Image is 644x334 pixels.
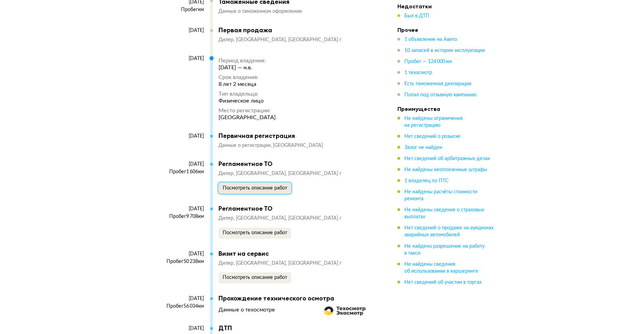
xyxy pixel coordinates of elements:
[223,230,287,235] span: Посмотреть описание работ
[404,134,461,139] span: Нет сведений о розыске
[223,275,287,280] span: Посмотреть описание работ
[236,261,342,266] span: [GEOGRAPHIC_DATA], [GEOGRAPHIC_DATA] г
[218,132,370,140] div: Первичная регистрация
[218,90,276,97] div: Тип владельца :
[218,205,370,212] div: Регламентное ТО
[404,37,457,42] span: 1 объявление на Авито
[158,27,204,34] div: [DATE]
[158,296,204,302] div: [DATE]
[218,81,276,88] div: 8 лет 2 месяца
[218,143,273,148] span: Данные о регистрации
[158,303,204,309] div: Пробег 56 034 км
[218,324,370,332] div: ДТП
[404,208,484,219] span: Не найдены сведения о страховых выплатах
[397,26,495,33] h4: Прочее
[236,171,342,176] span: [GEOGRAPHIC_DATA], [GEOGRAPHIC_DATA] г
[218,171,236,176] span: Дилер
[397,105,495,112] h4: Преимущества
[236,37,342,42] span: [GEOGRAPHIC_DATA], [GEOGRAPHIC_DATA] г
[158,258,204,265] div: Пробег 50 238 км
[218,9,302,14] span: Данные о таможенном оформлении
[404,167,487,172] span: Не найдены неоплаченные штрафы
[404,116,463,128] span: Не найдены ограничения на регистрацию
[218,216,236,221] span: Дилер
[158,251,204,257] div: [DATE]
[158,206,204,212] div: [DATE]
[404,70,432,75] span: 1 техосмотр
[218,57,276,64] div: Период владения :
[273,143,323,148] span: [GEOGRAPHIC_DATA]
[218,107,276,114] div: Место регистрации :
[404,178,449,183] span: 1 владелец по ПТС
[404,93,476,97] span: Попал под отзывную кампанию
[158,55,204,62] div: [DATE]
[404,14,429,18] span: Был в ДТП
[158,133,204,139] div: [DATE]
[218,114,276,121] div: [GEOGRAPHIC_DATA]
[404,280,482,284] span: Нет сведений об участии в торгах
[218,64,276,71] div: [DATE] — н.в.
[404,262,478,273] span: Не найдены сведения об использовании в каршеринге
[218,250,370,257] div: Визит на сервис
[218,74,276,81] div: Срок владения :
[404,226,493,237] span: Нет сведений о продаже на аукционах аварийных автомобилей
[324,306,366,316] img: logo
[218,228,291,239] button: Посмотреть описание работ
[158,325,204,332] div: [DATE]
[218,97,276,104] div: Физическое лицо
[404,81,471,86] span: Есть таможенная декларация
[404,48,485,53] span: 10 записей в истории эксплуатации
[404,59,452,64] span: Пробег — 124 000 км
[404,145,442,150] span: Залог не найден
[218,160,370,168] div: Регламентное ТО
[223,186,287,191] span: Посмотреть описание работ
[218,272,291,283] button: Посмотреть описание работ
[158,7,204,13] div: Пробег км
[218,26,370,34] div: Первая продажа
[404,156,490,161] span: Нет сведений об арбитражных делах
[158,161,204,167] div: [DATE]
[236,216,342,221] span: [GEOGRAPHIC_DATA], [GEOGRAPHIC_DATA] г
[218,183,291,194] button: Посмотреть описание работ
[218,37,236,42] span: Дилер
[218,295,370,302] div: Прохождение технического осмотра
[158,169,204,175] div: Пробег 1 606 км
[404,244,484,255] span: Не найдено разрешение на работу в такси
[158,213,204,220] div: Пробег 9 708 км
[218,261,236,266] span: Дилер
[218,306,275,313] div: Данные о техосмотре
[404,190,477,201] span: Не найдены расчёты стоимости ремонта
[397,3,495,10] h4: Недостатки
